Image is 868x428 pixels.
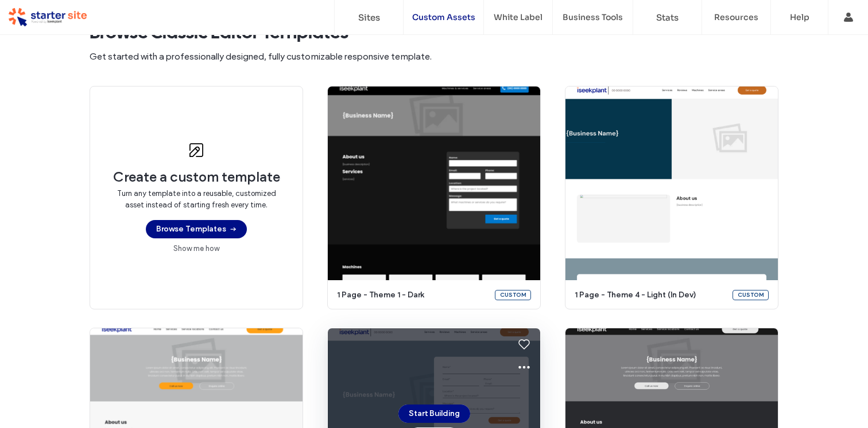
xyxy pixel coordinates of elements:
div: Custom [733,290,769,300]
span: Turn any template into a reusable, customized asset instead of starting fresh every time. [113,188,280,211]
label: Resources [714,12,758,22]
span: Get started with a professionally designed, fully customizable responsive template. [90,50,778,63]
button: Browse Templates [146,220,247,238]
span: Browse Classic Editor Templates [90,21,778,44]
a: Show me how [173,243,219,254]
span: Help [26,8,50,18]
label: Custom Assets [412,12,475,22]
span: 1 page - theme 1 - dark [337,289,488,301]
label: Business Tools [563,12,623,22]
span: Create a custom template [113,168,280,186]
button: Start Building [398,405,470,423]
label: White Label [494,12,542,22]
label: Help [790,12,809,22]
label: Sites [358,12,380,23]
label: Stats [656,12,679,23]
div: Custom [495,290,531,300]
span: 1 page - theme 4 - light (in dev) [575,289,726,301]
